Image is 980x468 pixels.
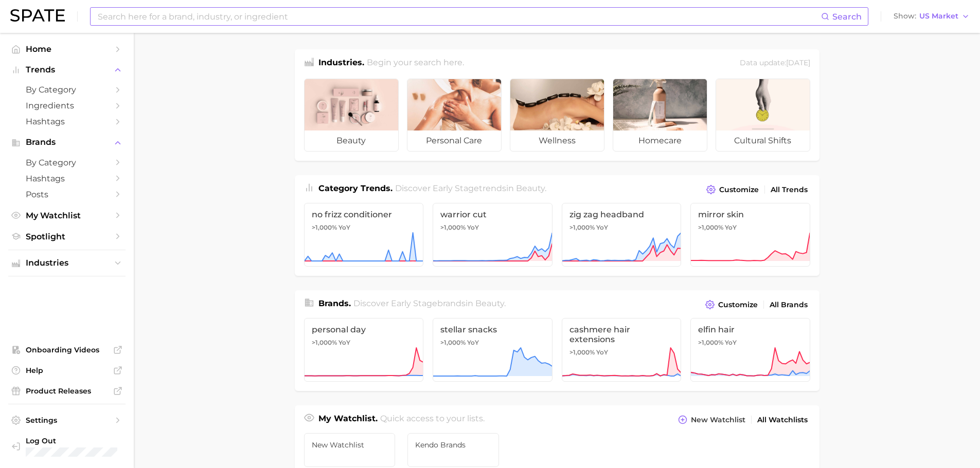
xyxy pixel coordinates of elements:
[8,114,126,129] a: Hashtags
[26,190,108,199] span: Posts
[891,10,972,23] button: ShowUS Market
[318,57,364,70] h1: Industries.
[690,318,810,382] a: elfin hair>1,000% YoY
[510,79,604,152] a: wellness
[562,318,682,382] a: cashmere hair extensions>1,000% YoY
[26,345,108,354] span: Onboarding Videos
[407,79,502,152] a: personal care
[26,138,108,147] span: Brands
[338,223,350,232] span: YoY
[703,297,760,312] button: Customize
[569,325,674,344] span: cashmere hair extensions
[690,203,810,267] a: mirror skin>1,000% YoY
[440,210,545,219] span: warrior cut
[475,298,504,308] span: beauty
[8,208,126,223] a: My Watchlist
[516,183,545,193] span: beauty
[8,155,126,171] a: by Category
[26,117,108,126] span: Hashtags
[312,325,416,334] span: personal day
[698,223,723,231] span: >1,000%
[596,348,608,357] span: YoY
[26,65,108,74] span: Trends
[704,182,761,197] button: Customize
[312,210,416,219] span: no frizz conditioner
[569,348,595,356] span: >1,000%
[318,183,393,193] span: Category Trends .
[433,318,553,382] a: stellar snacks>1,000% YoY
[698,210,803,219] span: mirror skin
[725,223,737,232] span: YoY
[8,363,126,378] a: Help
[26,366,108,375] span: Help
[338,339,350,347] span: YoY
[407,433,499,467] a: Kendo Brands
[770,301,808,309] span: All Brands
[8,433,126,460] a: Log out. Currently logged in with e-mail jessica.barrett@kendobrands.com.
[675,413,747,427] button: New Watchlist
[613,79,707,152] a: homecare
[353,298,506,308] span: Discover Early Stage brands in .
[919,13,958,19] span: US Market
[440,325,545,334] span: stellar snacks
[26,386,108,396] span: Product Releases
[8,255,126,271] button: Industries
[304,433,396,467] a: New Watchlist
[26,232,108,241] span: Spotlight
[415,441,491,449] span: Kendo Brands
[757,416,808,424] span: All Watchlists
[26,211,108,220] span: My Watchlist
[407,130,501,151] span: personal care
[740,57,810,70] div: Data update: [DATE]
[467,339,479,347] span: YoY
[318,413,378,427] h1: My Watchlist.
[768,183,810,197] a: All Trends
[698,339,723,346] span: >1,000%
[433,203,553,267] a: warrior cut>1,000% YoY
[8,186,126,202] a: Posts
[318,298,351,308] span: Brands .
[8,413,126,428] a: Settings
[716,79,810,152] a: cultural shifts
[562,203,682,267] a: zig zag headband>1,000% YoY
[8,62,126,78] button: Trends
[596,223,608,232] span: YoY
[767,298,810,312] a: All Brands
[440,339,466,346] span: >1,000%
[894,13,916,19] span: Show
[719,185,759,194] span: Customize
[26,85,108,95] span: by Category
[8,82,126,98] a: by Category
[8,171,126,186] a: Hashtags
[304,318,424,382] a: personal day>1,000% YoY
[691,416,745,424] span: New Watchlist
[26,436,149,445] span: Log Out
[8,342,126,358] a: Onboarding Videos
[613,130,707,151] span: homecare
[26,158,108,167] span: by Category
[725,339,737,347] span: YoY
[26,44,108,54] span: Home
[26,258,108,268] span: Industries
[26,174,108,183] span: Hashtags
[440,223,466,231] span: >1,000%
[510,130,604,151] span: wellness
[569,223,595,231] span: >1,000%
[8,383,126,399] a: Product Releases
[832,12,862,22] span: Search
[698,325,803,334] span: elfin hair
[716,130,810,151] span: cultural shifts
[304,203,424,267] a: no frizz conditioner>1,000% YoY
[312,339,337,346] span: >1,000%
[97,8,821,25] input: Search here for a brand, industry, or ingredient
[395,183,546,193] span: Discover Early Stage trends in .
[8,229,126,245] a: Spotlight
[304,79,399,152] a: beauty
[8,135,126,150] button: Brands
[569,210,674,219] span: zig zag headband
[10,9,65,22] img: SPATE
[367,57,464,70] h2: Begin your search here.
[467,223,479,232] span: YoY
[312,223,337,231] span: >1,000%
[26,101,108,110] span: Ingredients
